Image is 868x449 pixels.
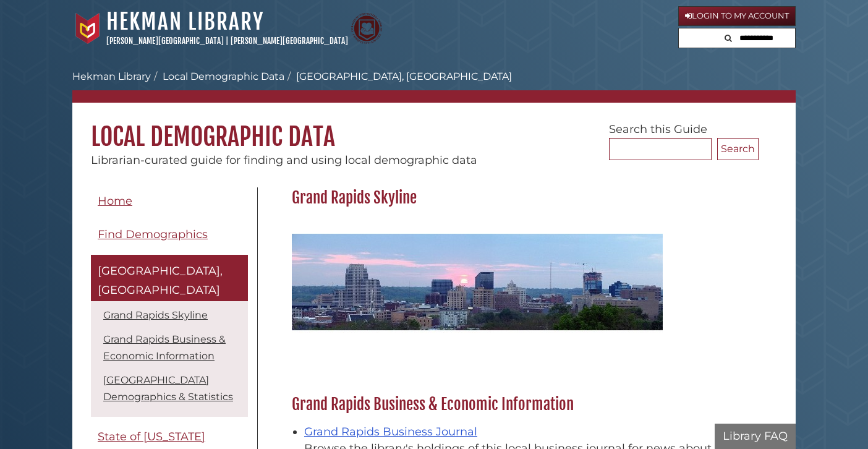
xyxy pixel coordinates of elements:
nav: breadcrumb [72,69,796,103]
a: Login to My Account [678,6,796,26]
a: Hekman Library [106,8,264,35]
span: [GEOGRAPHIC_DATA], [GEOGRAPHIC_DATA] [98,264,223,297]
a: Find Demographics [91,221,248,249]
h1: Local Demographic Data [72,103,796,152]
span: Librarian-curated guide for finding and using local demographic data [91,153,477,167]
a: Home [91,187,248,215]
a: Hekman Library [72,71,151,82]
button: Library FAQ [715,424,796,449]
img: Calvin University [72,13,103,44]
button: Search [721,28,736,45]
span: | [226,36,229,46]
a: [GEOGRAPHIC_DATA], [GEOGRAPHIC_DATA] [91,255,248,301]
span: State of [US_STATE] [98,430,205,443]
a: Grand Rapids Business & Economic Information [103,333,226,362]
a: Local Demographic Data [163,71,284,82]
a: [GEOGRAPHIC_DATA] Demographics & Statistics [103,374,233,403]
span: Home [98,194,132,208]
h2: Grand Rapids Skyline [286,188,759,208]
a: [PERSON_NAME][GEOGRAPHIC_DATA] [231,36,348,46]
a: Grand Rapids Business Journal [304,425,477,438]
a: [PERSON_NAME][GEOGRAPHIC_DATA] [106,36,224,46]
li: [GEOGRAPHIC_DATA], [GEOGRAPHIC_DATA] [284,69,512,84]
a: Grand Rapids Skyline [103,309,208,321]
span: Find Demographics [98,228,208,241]
h2: Grand Rapids Business & Economic Information [286,395,759,414]
button: Search [717,138,759,160]
i: Search [725,34,732,42]
img: Calvin Theological Seminary [351,13,382,44]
